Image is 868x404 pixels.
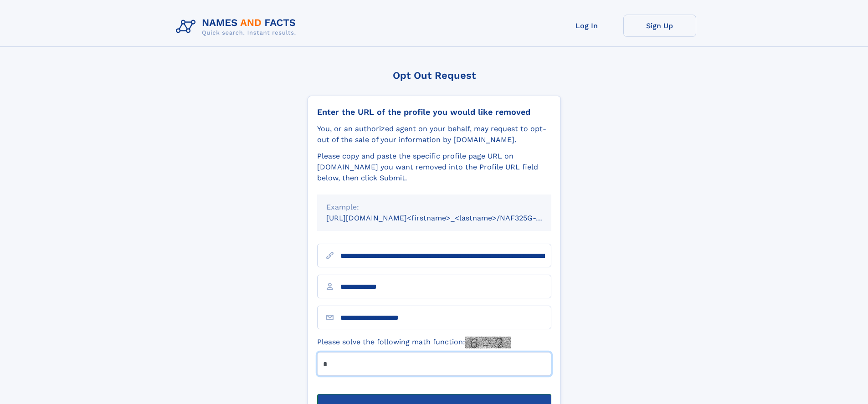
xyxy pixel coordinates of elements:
a: Log In [550,15,623,37]
img: Logo Names and Facts [172,15,303,39]
div: Opt Out Request [308,70,561,81]
a: Sign Up [623,15,696,37]
div: Example: [326,202,542,213]
div: Please copy and paste the specific profile page URL on [DOMAIN_NAME] you want removed into the Pr... [317,151,551,184]
small: [URL][DOMAIN_NAME]<firstname>_<lastname>/NAF325G-xxxxxxxx [326,214,569,222]
div: Enter the URL of the profile you would like removed [317,107,551,117]
label: Please solve the following math function: [317,337,511,348]
div: You, or an authorized agent on your behalf, may request to opt-out of the sale of your informatio... [317,123,551,145]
